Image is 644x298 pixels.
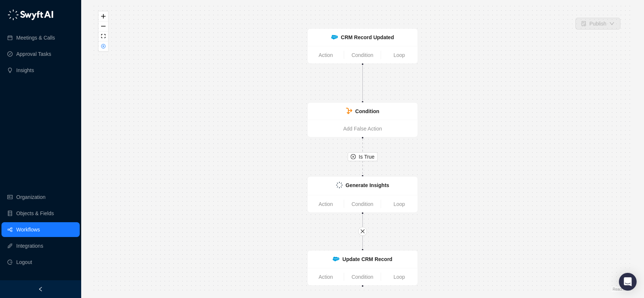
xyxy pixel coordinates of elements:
[381,273,417,281] a: Loop
[359,153,375,161] span: Is True
[348,152,378,161] button: Is True
[344,200,380,208] a: Condition
[345,182,389,188] strong: Generate Insights
[307,250,418,286] div: Update CRM RecordActionConditionLoop
[381,200,417,208] a: Loop
[344,51,380,59] a: Condition
[7,260,13,265] span: logout
[16,255,32,270] span: Logout
[308,200,344,208] a: Action
[7,9,54,20] img: logo-05li4sbe.png
[613,287,631,291] a: React Flow attribution
[38,287,43,292] span: left
[16,190,45,204] a: Organization
[360,229,365,234] span: close
[331,35,338,40] img: salesforce-ChMvK6Xa.png
[351,154,356,159] span: close-circle
[16,206,54,221] a: Objects & Fields
[16,63,34,78] a: Insights
[336,182,342,189] img: logo-small-inverted-DW8HDUn_.png
[344,273,380,281] a: Condition
[16,238,43,253] a: Integrations
[16,222,40,237] a: Workflows
[16,47,51,61] a: Approval Tasks
[308,51,344,59] a: Action
[575,18,620,30] button: Publish
[355,108,379,114] strong: Condition
[341,34,394,40] strong: CRM Record Updated
[333,257,340,261] img: salesforce-ChMvK6Xa.png
[99,31,108,41] button: fit view
[101,44,106,48] span: close-circle
[308,125,418,133] a: Add False Action
[16,30,55,45] a: Meetings & Calls
[307,176,418,213] div: Generate InsightsActionConditionLoop
[307,102,418,138] div: ConditionAdd False Action
[308,273,344,281] a: Action
[99,11,108,21] button: zoom in
[99,41,108,51] button: close-circle
[619,273,637,291] div: Open Intercom Messenger
[307,28,418,64] div: CRM Record UpdatedActionConditionLoop
[381,51,417,59] a: Loop
[99,21,108,31] button: zoom out
[342,256,392,262] strong: Update CRM Record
